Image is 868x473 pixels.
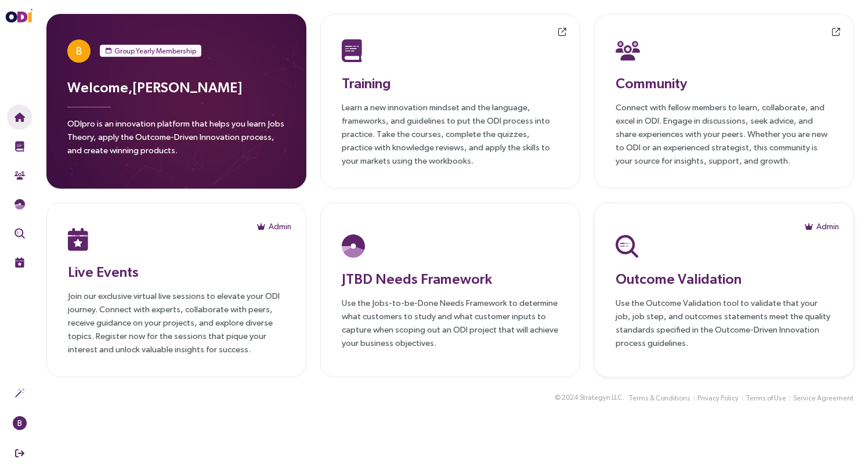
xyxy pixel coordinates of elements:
[579,392,623,404] button: Strategyn LLC
[114,45,196,57] span: Group Yearly Membership
[7,440,32,466] button: Sign Out
[616,73,833,93] h3: Community
[68,228,88,251] img: Live Events
[7,221,32,246] button: Outcome Validation
[15,228,25,239] img: Outcome Validation
[697,392,739,405] button: Privacy Policy
[793,393,853,404] span: Service Agreement
[628,392,691,405] button: Terms & Conditions
[76,39,82,63] span: B
[555,392,624,404] div: © 2024 .
[342,39,362,62] img: Training
[342,234,365,258] img: JTBD Needs Platform
[7,410,32,436] button: B
[616,234,638,258] img: Outcome Validation
[17,416,22,430] span: B
[616,296,833,349] p: Use the Outcome Validation tool to validate that your job, job step, and outcomes statements meet...
[7,380,32,406] button: Actions
[68,289,285,356] p: Join our exclusive virtual live sessions to elevate your ODI journey. Connect with experts, colla...
[746,393,786,404] span: Terms of Use
[745,392,787,405] button: Terms of Use
[804,217,840,236] button: Admin
[616,268,833,289] h3: Outcome Validation
[342,296,559,349] p: Use the Jobs-to-be-Done Needs Framework to determine what customers to study and what customer in...
[7,133,32,159] button: Training
[15,388,25,398] img: Actions
[816,220,839,233] span: Admin
[67,117,285,164] p: ODIpro is an innovation platform that helps you learn Jobs Theory, apply the Outcome-Driven Innov...
[256,217,292,236] button: Admin
[342,268,559,289] h3: JTBD Needs Framework
[628,393,690,404] span: Terms & Conditions
[616,100,833,167] p: Connect with fellow members to learn, collaborate, and excel in ODI. Engage in discussions, seek ...
[580,392,622,403] span: Strategyn LLC
[15,141,25,151] img: Training
[7,192,32,217] button: Needs Framework
[7,163,32,188] button: Community
[342,73,559,93] h3: Training
[697,393,739,404] span: Privacy Policy
[616,39,640,62] img: Community
[793,392,854,405] button: Service Agreement
[68,261,285,282] h3: Live Events
[269,220,291,233] span: Admin
[15,257,25,268] img: Live Events
[342,100,559,167] p: Learn a new innovation mindset and the language, frameworks, and guidelines to put the ODI proces...
[67,77,285,98] h3: Welcome, [PERSON_NAME]
[7,104,32,130] button: Home
[15,170,25,180] img: Community
[15,199,25,210] img: JTBD Needs Framework
[7,250,32,275] button: Live Events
